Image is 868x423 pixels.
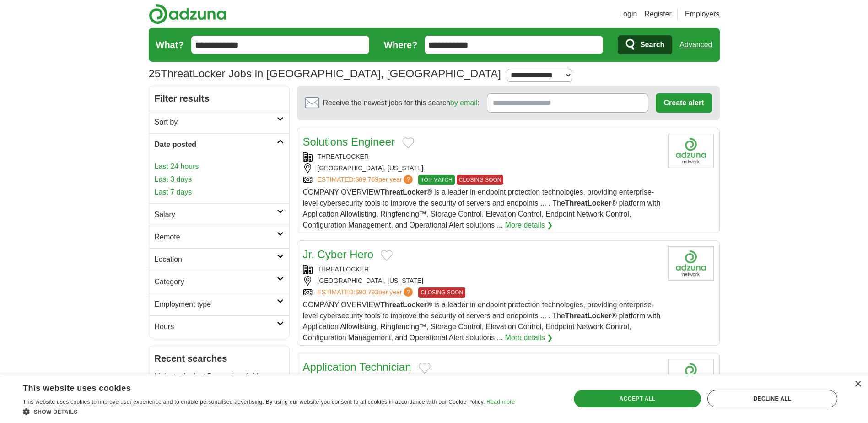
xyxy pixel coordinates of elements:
[155,321,277,332] h2: Hours
[404,287,413,297] span: ?
[149,315,289,338] a: Hours
[155,352,284,365] h2: Recent searches
[23,399,485,405] span: This website uses cookies to improve user experience and to enable personalised advertising. By u...
[23,380,492,394] div: This website uses cookies
[149,111,289,133] a: Sort by
[668,246,714,281] img: Company logo
[505,332,553,343] a: More details ❯
[149,65,161,82] span: 25
[565,312,611,320] strong: ThreatLocker
[149,67,501,80] h1: ThreatLocker Jobs in [GEOGRAPHIC_DATA], [GEOGRAPHIC_DATA]
[303,163,661,173] div: [GEOGRAPHIC_DATA], [US_STATE]
[565,199,611,207] strong: ThreatLocker
[303,361,411,373] a: Application Technician
[384,38,417,52] label: Where?
[155,139,277,150] h2: Date posted
[618,35,672,54] button: Search
[303,301,661,342] span: COMPANY OVERVIEW ® is a leader in endpoint protection technologies, providing enterprise-level cy...
[574,390,701,407] div: Accept all
[303,265,661,274] div: THREATLOCKER
[323,98,480,108] span: Receive the newest jobs for this search :
[155,254,277,265] h2: Location
[149,133,289,156] a: Date posted
[155,187,284,198] a: Last 7 days
[318,287,415,298] a: ESTIMATED:$90,793per year?
[685,9,720,20] a: Employers
[656,93,712,113] button: Create alert
[486,399,515,405] a: Read more, opens a new window
[155,232,277,243] h2: Remote
[505,220,553,231] a: More details ❯
[156,38,184,52] label: What?
[404,175,413,184] span: ?
[155,209,277,220] h2: Salary
[419,363,431,374] button: Add to favorite jobs
[644,9,672,20] a: Register
[149,271,289,293] a: Category
[149,203,289,226] a: Salary
[303,276,661,286] div: [GEOGRAPHIC_DATA], [US_STATE]
[707,390,837,407] div: Decline all
[303,152,661,162] div: THREATLOCKER
[355,176,378,183] span: $89,769
[668,134,714,168] img: Company logo
[23,407,515,416] div: Show details
[303,248,374,260] a: Jr. Cyber Hero
[34,409,78,415] span: Show details
[149,4,226,24] img: Adzuna logo
[155,371,284,404] p: Links to the last 5 searches (with results) that you've made will be displayed here.
[149,293,289,315] a: Employment type
[668,359,714,393] img: Company logo
[155,299,277,310] h2: Employment type
[380,301,426,309] strong: ThreatLocker
[380,188,426,196] strong: ThreatLocker
[457,175,504,185] span: CLOSING SOON
[854,381,861,388] div: Close
[155,117,277,128] h2: Sort by
[418,175,454,185] span: TOP MATCH
[381,250,393,261] button: Add to favorite jobs
[619,9,637,20] a: Login
[149,226,289,248] a: Remote
[355,288,378,296] span: $90,793
[679,36,712,54] a: Advanced
[640,36,664,54] span: Search
[418,287,465,298] span: CLOSING SOON
[318,175,415,185] a: ESTIMATED:$89,769per year?
[155,161,284,172] a: Last 24 hours
[402,137,414,148] button: Add to favorite jobs
[149,248,289,271] a: Location
[303,188,661,229] span: COMPANY OVERVIEW ® is a leader in endpoint protection technologies, providing enterprise-level cy...
[149,86,289,111] h2: Filter results
[303,136,395,148] a: Solutions Engineer
[155,277,277,287] h2: Category
[155,174,284,185] a: Last 3 days
[450,99,478,107] a: by email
